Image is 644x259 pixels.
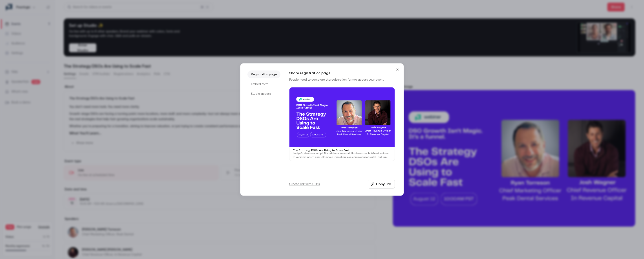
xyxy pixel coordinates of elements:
[293,152,391,159] p: Lor ips’d sita cons adipi. Eli sedd eius tempori. Utlabo-etdol MAGn ali enimad m veniamq nostr: e...
[247,70,280,78] li: Registration page
[289,182,320,186] a: Create link with UTMs
[289,87,395,161] a: The Strategy DSOs Are Using to Scale FastLor ips’d sita cons adipi. Eli sedd eius tempori. Utlabo...
[289,78,395,82] p: People need to complete the to access your event
[247,90,280,98] li: Studio access
[368,180,395,189] button: Copy link
[293,148,391,152] p: The Strategy DSOs Are Using to Scale Fast
[393,65,402,74] button: Close
[247,80,280,88] li: Embed form
[289,70,395,76] h1: Share registration page
[330,78,354,81] a: registration form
